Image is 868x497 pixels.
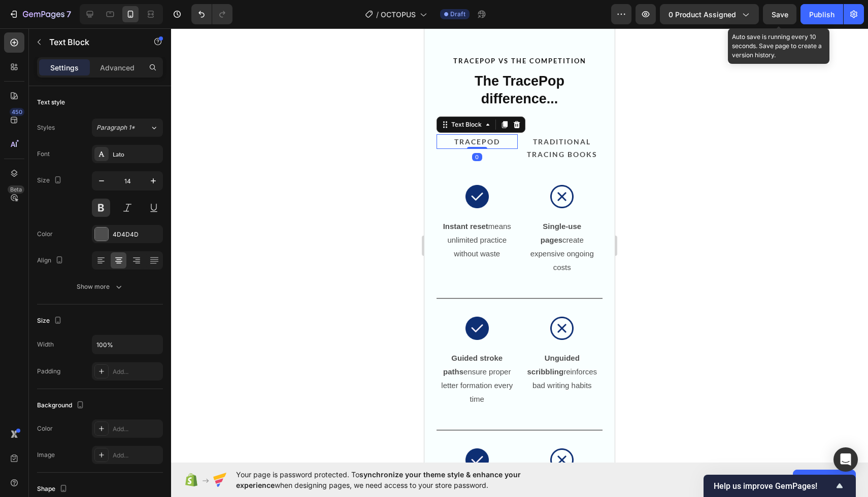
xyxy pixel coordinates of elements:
div: Show more [77,282,124,292]
div: Font [37,149,50,159]
button: Show survey - Help us improve GemPages! [714,480,846,492]
div: Color [37,424,53,433]
button: Allow access [793,470,856,490]
span: / [376,9,379,20]
p: Text Block [49,36,136,48]
span: Save [772,10,788,19]
div: Styles [37,123,55,132]
p: 7 [66,8,71,20]
div: Undo/Redo [191,4,232,24]
div: Open Intercom Messenger [833,447,858,472]
div: Lato [113,150,160,159]
div: Width [37,340,54,349]
button: Paragraph 1* [92,119,163,137]
button: 7 [4,4,76,24]
p: Settings [50,62,79,73]
div: Align [37,254,65,267]
span: Help us improve GemPages! [714,481,833,491]
div: Add... [113,451,160,460]
div: Color [37,230,53,239]
span: Draft [450,10,465,19]
div: Image [37,450,55,460]
div: Add... [113,425,160,434]
div: Background [37,399,86,412]
button: Publish [800,4,843,24]
div: Size [37,314,64,328]
input: Auto [92,335,162,354]
span: Your page is password protected. To when designing pages, we need access to your store password. [236,469,560,490]
span: OCTOPUS [381,9,416,20]
button: 0 product assigned [660,4,759,24]
div: 450 [10,108,24,116]
p: Advanced [100,62,135,73]
div: Size [37,174,64,187]
button: Save [763,4,796,24]
img: gempages_586269699143107267-ce55c0d7-7b32-4d0b-a6b4-da26d19520c7.png [126,420,149,443]
div: Text style [37,98,65,107]
span: synchronize your theme style & enhance your experience [236,470,521,489]
div: Publish [809,9,834,20]
div: Padding [37,367,60,376]
div: 4D4D4D [113,230,160,239]
span: 0 product assigned [669,9,736,20]
span: Paragraph 1* [96,123,135,132]
iframe: Design area [424,28,615,463]
div: Shape [37,482,70,496]
div: Beta [8,185,24,194]
img: gempages_586269699143107267-2c699e32-d369-4f37-bdc0-59955cd30bb7.png [41,420,64,443]
button: Show more [37,278,163,296]
div: Add... [113,367,160,376]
